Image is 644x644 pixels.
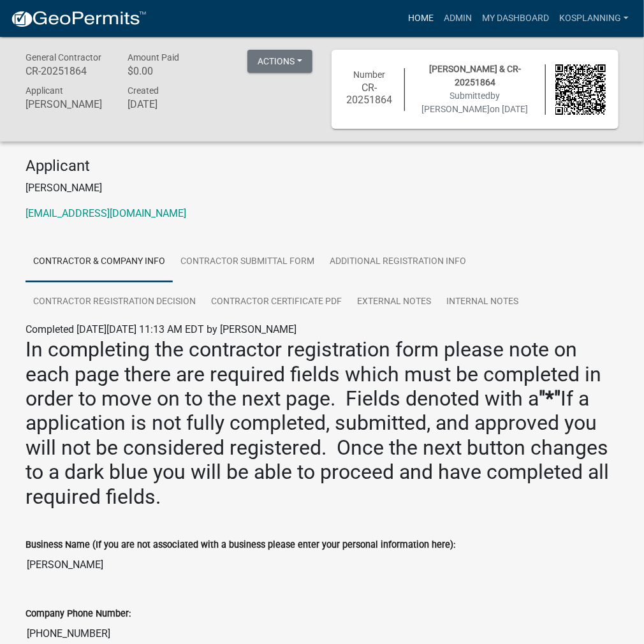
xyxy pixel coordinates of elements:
[477,6,554,31] a: My Dashboard
[554,6,634,31] a: kosplanning
[173,242,322,282] a: Contractor Submittal Form
[26,610,131,618] label: Company Phone Number:
[26,65,108,77] h6: CR-20251864
[26,541,455,550] label: Business Name (If you are not associated with a business please enter your personal information h...
[247,50,312,73] button: Actions
[128,65,210,77] h6: $0.00
[344,82,395,106] h6: CR-20251864
[354,70,386,80] span: Number
[26,207,186,219] a: [EMAIL_ADDRESS][DOMAIN_NAME]
[128,98,210,110] h6: [DATE]
[26,282,203,323] a: Contractor Registration Decision
[26,52,101,62] span: General Contractor
[26,98,108,110] h6: [PERSON_NAME]
[349,282,439,323] a: External Notes
[439,6,477,31] a: Admin
[26,323,296,335] span: Completed [DATE][DATE] 11:13 AM EDT by [PERSON_NAME]
[322,242,474,282] a: Additional Registration Info
[26,157,618,175] h4: Applicant
[429,64,521,87] span: [PERSON_NAME] & CR-20251864
[203,282,349,323] a: Contractor Certificate PDF
[439,282,526,323] a: Internal Notes
[555,64,606,115] img: QR code
[26,85,63,96] span: Applicant
[403,6,439,31] a: Home
[128,85,159,96] span: Created
[128,52,179,62] span: Amount Paid
[26,242,173,282] a: Contractor & Company Info
[26,180,618,196] p: [PERSON_NAME]
[26,337,618,509] h2: In completing the contractor registration form please note on each page there are required fields...
[422,91,529,114] span: Submitted on [DATE]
